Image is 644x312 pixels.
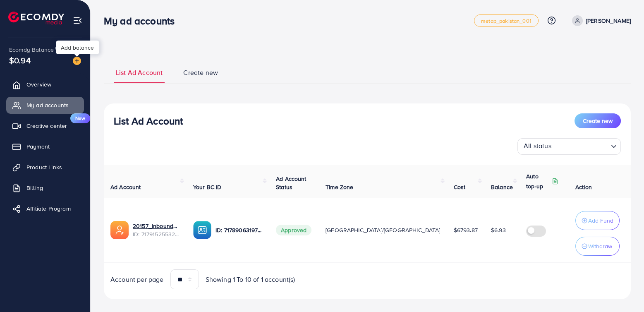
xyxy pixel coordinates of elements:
span: Creative center [26,122,67,130]
span: Product Links [26,163,62,171]
span: List Ad Account [116,68,163,77]
a: [PERSON_NAME] [569,15,631,26]
span: My ad accounts [26,101,69,109]
span: Create new [583,117,613,125]
span: Ad Account Status [276,175,306,191]
img: ic-ba-acc.ded83a64.svg [193,221,211,239]
a: My ad accounts [6,97,84,113]
span: All status [522,139,553,153]
span: New [70,113,90,123]
button: Add Fund [575,211,620,230]
a: Product Links [6,159,84,175]
span: $0.94 [9,54,31,66]
span: Billing [26,184,43,192]
span: Balance [491,183,513,191]
img: ic-ads-acc.e4c84228.svg [110,221,129,239]
span: $6.93 [491,226,506,234]
span: Ecomdy Balance [9,46,54,54]
a: Affiliate Program [6,200,84,217]
input: Search for option [554,140,608,153]
span: Overview [26,80,51,89]
img: menu [73,16,82,25]
a: Overview [6,76,84,93]
h3: My ad accounts [104,15,181,27]
div: <span class='underline'>20157_inbound_1671531817430</span></br>7179152553299525633 [133,222,180,239]
span: Payment [26,142,50,151]
div: Add balance [56,41,99,54]
img: logo [8,12,64,24]
p: Add Fund [588,216,613,226]
span: Approved [276,225,311,235]
a: Creative centerNew [6,118,84,134]
span: Time Zone [326,183,353,191]
button: Withdraw [575,237,620,256]
img: image [73,57,81,65]
iframe: Chat [609,275,638,306]
span: [GEOGRAPHIC_DATA]/[GEOGRAPHIC_DATA] [326,226,441,234]
p: Auto top-up [526,171,550,191]
span: Action [575,183,592,191]
p: ID: 7178906319750234114 [215,225,263,235]
h3: List Ad Account [114,115,183,127]
a: 20157_inbound_1671531817430 [133,222,180,230]
a: Billing [6,180,84,196]
span: Cost [454,183,466,191]
span: Showing 1 To 10 of 1 account(s) [206,275,295,284]
span: Ad Account [110,183,141,191]
span: Account per page [110,275,164,284]
a: metap_pakistan_001 [474,14,539,27]
span: $6793.87 [454,226,478,234]
span: Your BC ID [193,183,222,191]
div: Search for option [517,138,621,155]
span: metap_pakistan_001 [481,18,531,24]
p: [PERSON_NAME] [586,16,631,26]
a: Payment [6,138,84,155]
p: Withdraw [588,241,612,251]
button: Create new [575,113,621,128]
span: Create new [183,68,218,77]
span: Affiliate Program [26,204,71,213]
span: ID: 7179152553299525633 [133,230,180,238]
